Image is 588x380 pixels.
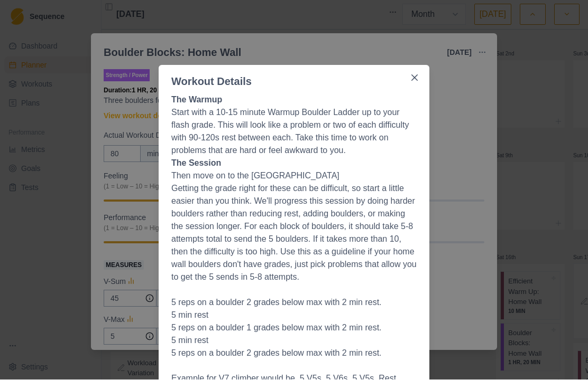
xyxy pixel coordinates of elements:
[171,159,221,168] strong: The Session
[171,96,222,104] strong: The Warmup
[171,309,417,322] li: 5 min rest
[171,322,417,335] li: 5 reps on a boulder 1 grades below max with 2 min rest.
[406,70,423,87] button: Close
[171,107,417,157] p: Start with a 10-15 minute Warmup Boulder Ladder up to your flash grade. This will look like a pro...
[171,335,417,347] li: 5 min rest
[171,347,417,360] li: 5 reps on a boulder 2 grades below max with 2 min rest.
[171,170,417,183] p: Then move on to the [GEOGRAPHIC_DATA]
[171,297,417,309] li: 5 reps on a boulder 2 grades below max with 2 min rest.
[159,65,429,90] header: Workout Details
[171,183,417,284] p: Getting the grade right for these can be difficult, so start a little easier than you think. We'l...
